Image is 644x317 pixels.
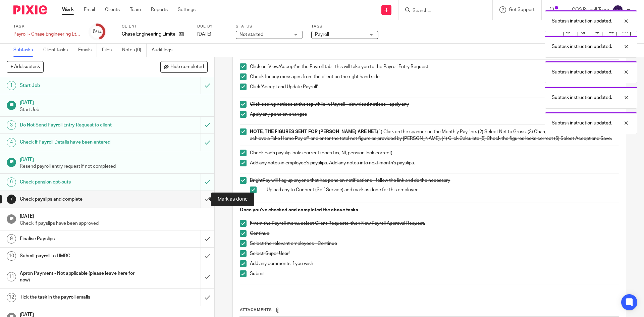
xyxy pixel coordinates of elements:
p: Click on 'View/Accept' in the Payroll tab - this will take you to the Payroll Entry Request [250,63,619,70]
p: Subtask instruction updated. [552,18,612,24]
label: Task [13,24,80,29]
p: Continue [250,230,619,237]
div: 10 [7,251,16,261]
span: Not started [239,32,263,37]
div: Payroll - Chase Engineering Ltd - BrightPay Cloud - Payday [DATE] of the month - [DATE] [13,31,80,38]
h1: Check if Payroll Details have been entered [20,137,136,147]
strong: NOTE, THE FIGURES SENT FOR [PERSON_NAME] ARE NET. [250,129,377,134]
h1: [DATE] [20,98,208,106]
p: Frrom the Payroll menu, select Client Requests, then New Payroll Approval Request. [250,220,619,227]
h1: Tick the task in the payroll emails [20,292,136,302]
p: Upload any to Connect (Self Service) and mark as done for this employee [267,187,619,193]
div: 3 [7,120,16,130]
span: Payroll [315,32,329,37]
a: Work [62,6,74,13]
a: Clients [105,6,120,13]
div: 1 [7,81,16,90]
h1: Do Not Send Payroll Entry Request to client [20,120,136,130]
label: Client [122,24,189,29]
h1: [DATE] [20,155,208,163]
div: 9 [7,234,16,244]
h1: Apron Payment - Not applicable (please leave here for now) [20,268,136,285]
p: (1) Click on the spanner on the Monthly Pay line. (2) Select Net to Gross. (3) Change the option ... [250,128,619,142]
div: 6 [93,28,102,36]
a: Client tasks [43,44,73,57]
p: Check if payslips have been approved [20,220,208,227]
p: Click 'Accept and Update Payroll' [250,84,619,90]
p: Subtask instruction updated. [552,69,612,75]
a: Notes (0) [122,44,147,57]
a: Team [130,6,141,13]
a: Email [84,6,95,13]
p: Subtask instruction updated. [552,43,612,50]
a: Reports [151,6,168,13]
div: Payroll - Chase Engineering Ltd - BrightPay Cloud - Payday Last Friday of the month - September 2025 [13,31,80,38]
h1: Finalise Payslips [20,234,136,244]
h1: Check pension opt-outs [20,177,136,187]
p: Add any notes in employee's payslips. Add any notes into next month's payslips. [250,160,619,166]
p: Add any comments if you wish [250,260,619,267]
p: Subtask instruction updated. [552,94,612,101]
p: Submit [250,270,619,277]
div: 4 [7,138,16,147]
a: Files [102,44,117,57]
span: Attachments [240,308,272,312]
p: Select 'Super User' [250,250,619,257]
label: Status [236,24,303,29]
p: Chase Engineering Limited [122,31,175,38]
button: + Add subtask [7,61,44,72]
a: Settings [178,6,196,13]
p: Start Job [20,106,208,113]
p: Resend payroll entry request if not completed [20,163,208,170]
span: Hide completed [170,64,204,70]
p: Check for any messages from the client on the right hand side [250,73,619,80]
p: Check each payslip looks correct (does tax, NI, pension look correct) [250,150,619,156]
h1: Start Job [20,81,136,91]
div: 6 [7,177,16,187]
img: svg%3E [612,5,623,15]
p: BrightPay will flag up anyone that has pension notifications - follow the link and do the necessary [250,177,619,184]
h1: Submit payroll to HMRC [20,251,136,261]
small: /14 [96,30,102,34]
span: [DATE] [197,32,211,37]
p: Subtask instruction updated. [552,120,612,126]
label: Due by [197,24,227,29]
strong: Once you've checked and completed the above tasks [240,208,358,212]
a: Audit logs [152,44,177,57]
p: Select the relevant employees - Continue [250,240,619,247]
img: Pixie [13,5,47,14]
label: Tags [311,24,378,29]
a: Emails [78,44,97,57]
a: Subtasks [13,44,38,57]
h1: Check payslips and complete [20,194,136,204]
p: Click coding notices at the top while in Payroll - download notices - apply any [250,101,619,108]
div: 7 [7,195,16,204]
p: Apply any pension changes [250,111,619,118]
h1: [DATE] [20,211,208,220]
div: 11 [7,272,16,281]
button: Hide completed [160,61,208,72]
div: 12 [7,293,16,302]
